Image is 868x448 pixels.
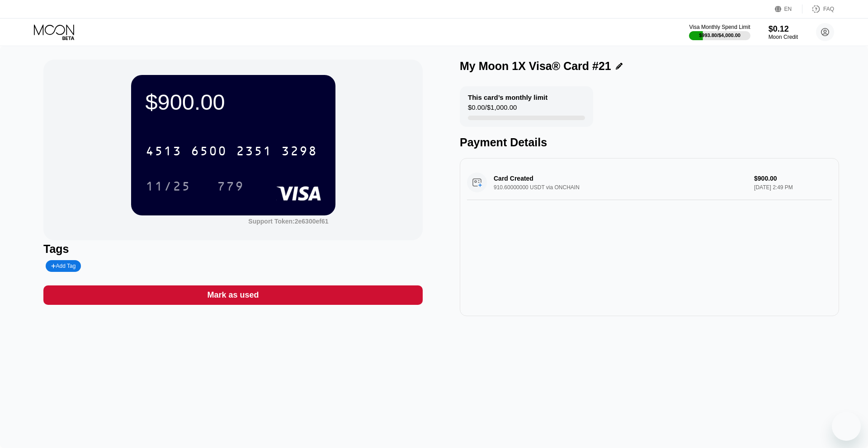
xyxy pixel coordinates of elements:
[248,218,328,225] div: Support Token:2e6300ef61
[146,89,321,115] div: $900.00
[139,175,198,197] div: 11/25
[210,175,251,197] div: 779
[769,34,798,40] div: Moon Credit
[51,263,75,269] div: Add Tag
[689,24,750,40] div: Visa Monthly Spend Limit$993.80/$4,000.00
[769,24,798,34] div: $0.12
[191,145,227,159] div: 6500
[281,145,317,159] div: 3298
[784,6,792,12] div: EN
[460,136,839,149] div: Payment Details
[775,5,802,14] div: EN
[236,145,272,159] div: 2351
[140,140,323,162] div: 4513650023513298
[248,218,328,225] div: Support Token: 2e6300ef61
[769,24,798,40] div: $0.12Moon Credit
[468,93,547,101] div: This card’s monthly limit
[468,103,517,116] div: $0.00 / $1,000.00
[207,290,259,300] div: Mark as used
[46,260,81,272] div: Add Tag
[460,60,611,73] div: My Moon 1X Visa® Card #21
[699,33,741,38] div: $993.80 / $4,000.00
[802,5,834,14] div: FAQ
[217,180,244,195] div: 779
[146,145,182,159] div: 4513
[832,412,861,441] iframe: Button to launch messaging window
[689,24,750,30] div: Visa Monthly Spend Limit
[43,243,423,256] div: Tags
[823,6,834,12] div: FAQ
[146,180,191,195] div: 11/25
[43,285,423,305] div: Mark as used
